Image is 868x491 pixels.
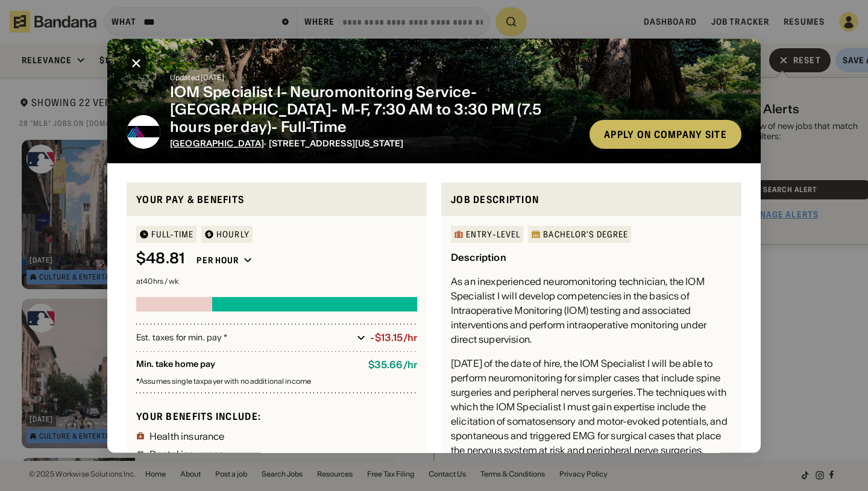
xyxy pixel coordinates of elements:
div: $ 48.81 [136,251,184,268]
div: Your pay & benefits [136,192,417,207]
div: Entry-Level [466,231,520,239]
div: Est. taxes for min. pay * [136,332,352,344]
div: Job Description [451,192,732,207]
div: IOM Specialist I- Neuromonitoring Service- [GEOGRAPHIC_DATA]- M-F, 7:30 AM to 3:30 PM (7.5 hours ... [170,84,580,136]
div: Your benefits include: [136,410,417,423]
div: As an inexperienced neuromonitoring technician, the IOM Specialist I will develop competencies in... [451,275,732,347]
div: Min. take home pay [136,360,359,371]
div: -$13.15/hr [370,333,417,344]
div: Description [451,252,506,264]
div: Updated [DATE] [170,75,580,82]
div: Apply on company site [604,130,727,139]
div: Bachelor's Degree [543,231,628,239]
div: · [STREET_ADDRESS][US_STATE] [170,139,580,149]
div: Health insurance [149,431,225,441]
div: HOURLY [216,231,250,239]
div: [DATE] of the date of hire, the IOM Specialist I will be able to perform neuromonitoring for simp... [451,357,732,458]
div: Full-time [151,231,193,239]
img: Mount Sinai logo [127,115,160,149]
div: Dental insurance [149,449,225,459]
div: Per hour [197,255,239,266]
div: Assumes single taxpayer with no additional income [136,378,417,386]
div: $ 35.66 / hr [368,360,417,371]
div: at 40 hrs / wk [136,278,417,286]
span: [GEOGRAPHIC_DATA] [170,138,264,149]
